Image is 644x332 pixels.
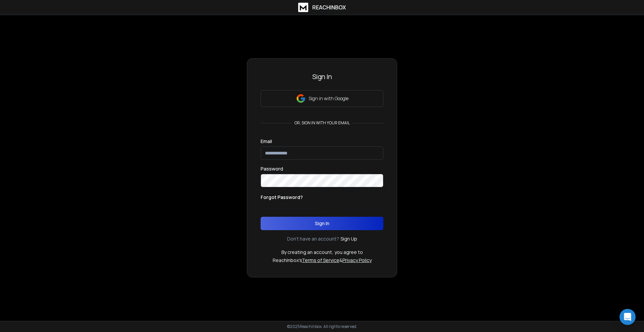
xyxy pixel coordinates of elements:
[620,309,636,325] div: Open Intercom Messenger
[287,236,339,242] p: Don't have an account?
[287,324,357,329] p: © 2025 Reachinbox. All rights reserved.
[261,167,283,171] label: Password
[302,257,339,263] a: Terms of Service
[261,217,383,230] button: Sign In
[261,194,303,201] p: Forgot Password?
[298,3,346,12] a: ReachInbox
[261,72,383,81] h3: Sign In
[340,236,357,242] a: Sign Up
[312,3,346,11] h1: ReachInbox
[261,139,272,144] label: Email
[281,249,363,256] p: By creating an account, you agree to
[261,90,383,107] button: Sign in with Google
[298,3,308,12] img: logo
[309,95,348,102] p: Sign in with Google
[292,120,353,126] p: or, sign in with your email
[342,257,372,263] a: Privacy Policy
[273,257,372,264] p: ReachInbox's &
